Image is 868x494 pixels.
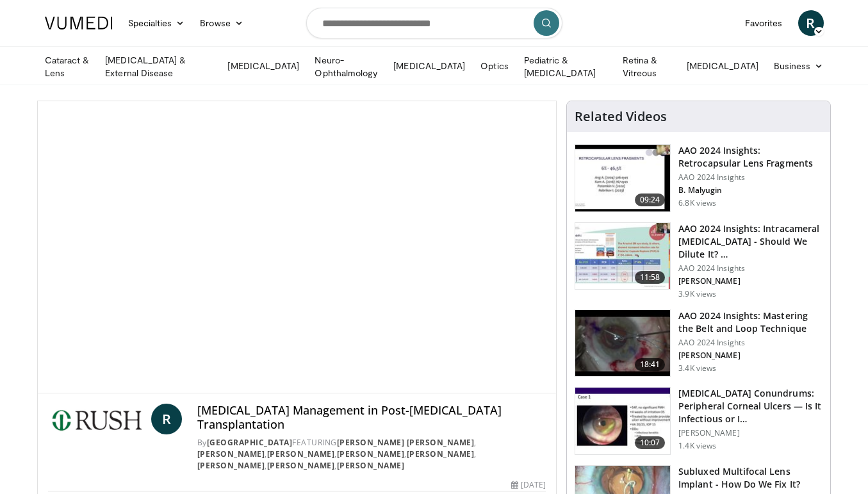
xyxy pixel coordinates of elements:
[615,54,679,79] a: Retina & Vitreous
[337,460,405,471] a: [PERSON_NAME]
[267,449,335,459] a: [PERSON_NAME]
[575,310,670,377] img: 22a3a3a3-03de-4b31-bd81-a17540334f4a.150x105_q85_crop-smart_upscale.jpg
[575,309,823,377] a: 18:41 AAO 2024 Insights: Mastering the Belt and Loop Technique AAO 2024 Insights [PERSON_NAME] 3....
[207,437,293,448] a: [GEOGRAPHIC_DATA]
[678,276,823,286] p: [PERSON_NAME]
[575,223,670,290] img: de733f49-b136-4bdc-9e00-4021288efeb7.150x105_q85_crop-smart_upscale.jpg
[386,53,473,79] a: [MEDICAL_DATA]
[635,193,666,206] span: 09:24
[45,17,113,29] img: VuMedi Logo
[635,358,666,371] span: 18:41
[678,363,716,374] p: 3.4K views
[220,53,307,79] a: [MEDICAL_DATA]
[737,10,790,36] a: Favorites
[678,289,716,299] p: 3.9K views
[516,54,615,79] a: Pediatric & [MEDICAL_DATA]
[197,437,546,472] div: By FEATURING , , , , , , ,
[635,271,666,284] span: 11:58
[337,449,405,459] a: [PERSON_NAME]
[575,145,670,211] img: 01f52a5c-6a53-4eb2-8a1d-dad0d168ea80.150x105_q85_crop-smart_upscale.jpg
[678,185,823,195] p: B. Malyugin
[635,436,666,449] span: 10:07
[678,172,823,183] p: AAO 2024 Insights
[678,144,823,170] h3: AAO 2024 Insights: Retrocapsular Lens Fragments
[575,222,823,299] a: 11:58 AAO 2024 Insights: Intracameral [MEDICAL_DATA] - Should We Dilute It? … AAO 2024 Insights [...
[575,388,670,454] img: 5ede7c1e-2637-46cb-a546-16fd546e0e1e.150x105_q85_crop-smart_upscale.jpg
[97,54,220,79] a: [MEDICAL_DATA] & External Disease
[151,404,182,434] a: R
[678,338,823,348] p: AAO 2024 Insights
[197,460,265,471] a: [PERSON_NAME]
[48,404,146,434] img: Rush University Medical Center
[678,263,823,274] p: AAO 2024 Insights
[679,53,766,79] a: [MEDICAL_DATA]
[766,53,831,79] a: Business
[678,198,716,208] p: 6.8K views
[678,441,716,451] p: 1.4K views
[306,8,562,38] input: Search topics, interventions
[678,387,823,425] h3: [MEDICAL_DATA] Conundrums: Peripheral Corneal Ulcers — Is It Infectious or I…
[337,437,475,448] a: [PERSON_NAME] [PERSON_NAME]
[575,109,667,124] h4: Related Videos
[678,350,823,361] p: [PERSON_NAME]
[197,404,546,431] h4: [MEDICAL_DATA] Management in Post-[MEDICAL_DATA] Transplantation
[798,10,824,36] a: R
[37,54,98,79] a: Cataract & Lens
[678,465,823,491] h3: Subluxed Multifocal Lens Implant - How Do We Fix It?
[511,479,546,491] div: [DATE]
[575,387,823,455] a: 10:07 [MEDICAL_DATA] Conundrums: Peripheral Corneal Ulcers — Is It Infectious or I… [PERSON_NAME]...
[197,449,265,459] a: [PERSON_NAME]
[407,449,475,459] a: [PERSON_NAME]
[678,309,823,335] h3: AAO 2024 Insights: Mastering the Belt and Loop Technique
[678,222,823,261] h3: AAO 2024 Insights: Intracameral [MEDICAL_DATA] - Should We Dilute It? …
[678,428,823,438] p: [PERSON_NAME]
[192,10,251,36] a: Browse
[38,101,557,393] video-js: Video Player
[473,53,516,79] a: Optics
[267,460,335,471] a: [PERSON_NAME]
[575,144,823,212] a: 09:24 AAO 2024 Insights: Retrocapsular Lens Fragments AAO 2024 Insights B. Malyugin 6.8K views
[120,10,193,36] a: Specialties
[307,54,386,79] a: Neuro-Ophthalmology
